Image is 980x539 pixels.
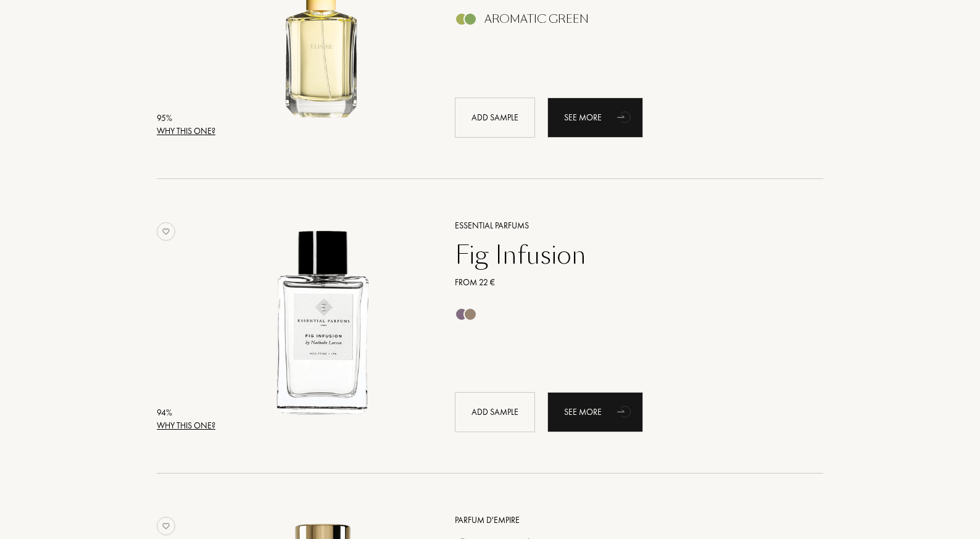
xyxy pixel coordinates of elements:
a: Fig Infusion Essential Parfums [220,204,436,446]
div: Why this one? [157,125,215,138]
div: animation [613,399,637,424]
div: Why this one? [157,419,215,432]
div: See more [547,98,643,138]
img: no_like_p.png [157,222,175,241]
img: Fig Infusion Essential Parfums [220,217,426,423]
a: Fig Infusion [446,240,805,270]
a: From 22 € [446,276,805,289]
a: Essential Parfums [446,219,805,232]
div: Add sample [455,98,535,138]
div: Aromatic Green [484,12,589,26]
a: See moreanimation [547,98,643,138]
div: animation [613,104,637,129]
a: Parfum d'Empire [446,514,805,527]
div: 95 % [157,112,215,125]
div: 94 % [157,406,215,419]
div: Add sample [455,392,535,432]
a: Aromatic Green [446,16,805,29]
div: See more [547,392,643,432]
a: See moreanimation [547,392,643,432]
img: no_like_p.png [157,517,175,535]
